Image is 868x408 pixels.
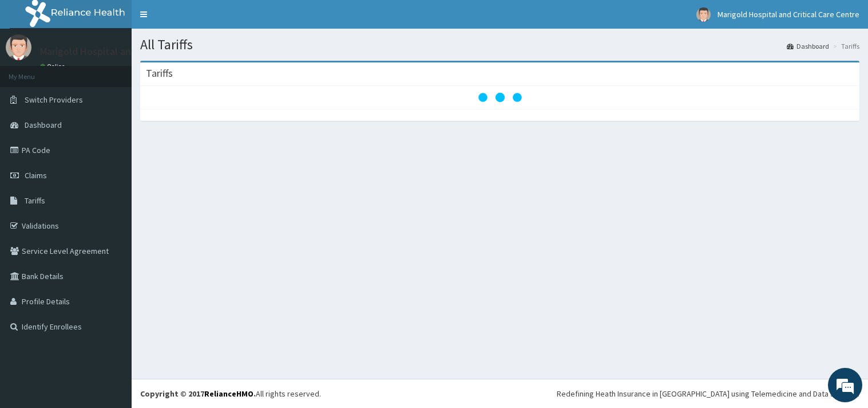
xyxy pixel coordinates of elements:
span: Marigold Hospital and Critical Care Centre [718,9,859,19]
img: User Image [6,34,31,60]
span: Tariffs [25,195,45,206]
footer: All rights reserved. [132,379,868,408]
h3: Tariffs [146,68,173,79]
svg: audio-loading [477,74,523,120]
h1: All Tariffs [140,37,859,52]
a: RelianceHMO [204,389,253,399]
li: Tariffs [830,41,859,51]
img: User Image [696,7,711,22]
a: Online [40,62,68,70]
span: Switch Providers [25,95,83,105]
span: Dashboard [25,120,62,130]
strong: Copyright © 2017 . [140,389,256,399]
p: Marigold Hospital and Critical Care Centre [40,46,226,57]
span: Claims [25,170,47,181]
div: Redefining Heath Insurance in [GEOGRAPHIC_DATA] using Telemedicine and Data Science! [557,388,859,399]
a: Dashboard [787,41,829,51]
